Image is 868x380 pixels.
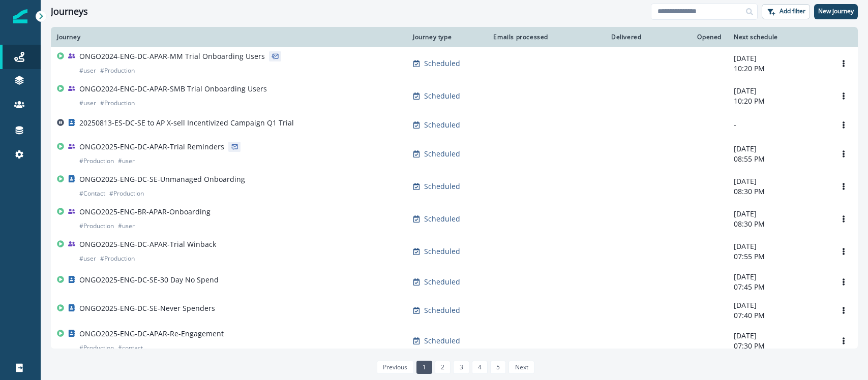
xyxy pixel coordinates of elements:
[734,120,823,130] p: -
[453,361,469,374] a: Page 3
[508,361,534,374] a: Next page
[100,254,135,264] p: # Production
[79,156,114,166] p: # Production
[835,303,852,318] button: Options
[734,331,823,341] p: [DATE]
[734,282,823,292] p: 07:45 PM
[424,246,460,257] p: Scheduled
[835,244,852,259] button: Options
[835,117,852,133] button: Options
[814,4,858,19] button: New journey
[489,33,548,41] div: Emails processed
[490,361,506,374] a: Page 5
[835,333,852,349] button: Options
[762,4,810,19] button: Add filter
[424,277,460,287] p: Scheduled
[835,274,852,290] button: Options
[734,33,823,41] div: Next schedule
[79,142,224,152] p: ONGO2025-ENG-DC-APAR-Trial Reminders
[653,33,722,41] div: Opened
[51,6,88,17] h1: Journeys
[79,84,267,94] p: ONGO2024-ENG-DC-APAR-SMB Trial Onboarding Users
[51,268,858,296] a: ONGO2025-ENG-DC-SE-30 Day No SpendScheduled-[DATE]07:45 PMOptions
[835,146,852,162] button: Options
[424,149,460,159] p: Scheduled
[734,176,823,186] p: [DATE]
[818,8,854,15] p: New journey
[118,156,135,166] p: # user
[424,214,460,224] p: Scheduled
[51,112,858,138] a: 20250813-ES-DC-SE to AP X-sell Incentivized Campaign Q1 TrialScheduled--Options
[51,47,858,80] a: ONGO2024-ENG-DC-APAR-MM Trial Onboarding Users#user#ProductionScheduled-[DATE]10:20 PMOptions
[51,170,858,203] a: ONGO2025-ENG-DC-SE-Unmanaged Onboarding#Contact#ProductionScheduled-[DATE]08:30 PMOptions
[118,343,143,353] p: # contact
[734,86,823,96] p: [DATE]
[424,336,460,346] p: Scheduled
[79,275,219,285] p: ONGO2025-ENG-DC-SE-30 Day No Spend
[79,98,96,108] p: # user
[374,361,534,374] ul: Pagination
[51,80,858,112] a: ONGO2024-ENG-DC-APAR-SMB Trial Onboarding Users#user#ProductionScheduled-[DATE]10:20 PMOptions
[734,96,823,106] p: 10:20 PM
[734,64,823,74] p: 10:20 PM
[435,361,451,374] a: Page 2
[835,211,852,227] button: Options
[424,305,460,315] p: Scheduled
[416,361,432,374] a: Page 1 is your current page
[51,138,858,170] a: ONGO2025-ENG-DC-APAR-Trial Reminders#Production#userScheduled-[DATE]08:55 PMOptions
[79,66,96,76] p: # user
[734,241,823,251] p: [DATE]
[51,325,858,357] a: ONGO2025-ENG-DC-APAR-Re-Engagement#Production#contactScheduled-[DATE]07:30 PMOptions
[734,300,823,310] p: [DATE]
[424,58,460,69] p: Scheduled
[734,154,823,164] p: 08:55 PM
[79,329,224,339] p: ONGO2025-ENG-DC-APAR-Re-Engagement
[734,53,823,64] p: [DATE]
[835,56,852,71] button: Options
[424,120,460,130] p: Scheduled
[79,221,114,231] p: # Production
[79,51,265,61] p: ONGO2024-ENG-DC-APAR-MM Trial Onboarding Users
[424,181,460,192] p: Scheduled
[109,188,144,199] p: # Production
[835,179,852,194] button: Options
[57,33,401,41] div: Journey
[734,219,823,229] p: 08:30 PM
[100,98,135,108] p: # Production
[79,207,211,217] p: ONGO2025-ENG-BR-APAR-Onboarding
[51,203,858,235] a: ONGO2025-ENG-BR-APAR-Onboarding#Production#userScheduled-[DATE]08:30 PMOptions
[79,343,114,353] p: # Production
[734,310,823,321] p: 07:40 PM
[560,33,641,41] div: Delivered
[79,188,105,199] p: # Contact
[734,144,823,154] p: [DATE]
[79,254,96,264] p: # user
[79,118,294,128] p: 20250813-ES-DC-SE to AP X-sell Incentivized Campaign Q1 Trial
[100,66,135,76] p: # Production
[780,8,805,15] p: Add filter
[734,251,823,262] p: 07:55 PM
[51,235,858,268] a: ONGO2025-ENG-DC-APAR-Trial Winback#user#ProductionScheduled-[DATE]07:55 PMOptions
[79,303,215,313] p: ONGO2025-ENG-DC-SE-Never Spenders
[51,296,858,325] a: ONGO2025-ENG-DC-SE-Never SpendersScheduled-[DATE]07:40 PMOptions
[734,341,823,351] p: 07:30 PM
[734,186,823,197] p: 08:30 PM
[118,221,135,231] p: # user
[424,91,460,101] p: Scheduled
[472,361,488,374] a: Page 4
[835,88,852,104] button: Options
[13,9,27,23] img: Inflection
[79,174,245,184] p: ONGO2025-ENG-DC-SE-Unmanaged Onboarding
[734,209,823,219] p: [DATE]
[734,272,823,282] p: [DATE]
[79,239,216,249] p: ONGO2025-ENG-DC-APAR-Trial Winback
[413,33,477,41] div: Journey type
